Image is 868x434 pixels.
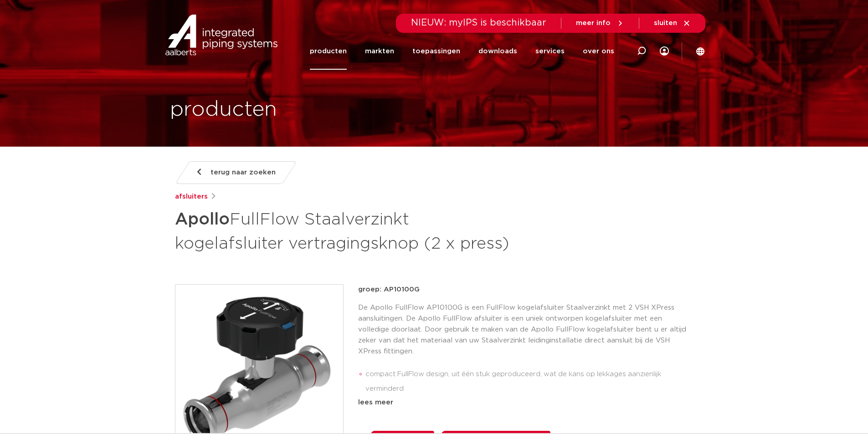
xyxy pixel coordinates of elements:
a: markten [365,33,394,70]
nav: Menu [310,33,614,70]
a: meer info [576,19,624,27]
a: sluiten [654,19,691,27]
div: my IPS [660,33,669,70]
p: De Apollo FullFlow AP10100G is een FullFlow kogelafsluiter Staalverzinkt met 2 VSH XPress aanslui... [358,302,693,357]
a: downloads [478,33,517,70]
a: over ons [583,33,614,70]
span: terug naar zoeken [211,165,276,180]
a: afsluiters [175,191,208,202]
a: terug naar zoeken [175,161,297,184]
a: services [535,33,565,70]
h1: producten [170,95,277,124]
div: lees meer [358,397,693,408]
h1: FullFlow Staalverzinkt kogelafsluiter vertragingsknop (2 x press) [175,206,517,255]
span: meer info [576,20,611,26]
span: NIEUW: myIPS is beschikbaar [411,18,546,27]
p: groep: AP10100G [358,284,693,295]
strong: Apollo [175,211,230,228]
a: producten [310,33,347,70]
a: toepassingen [412,33,460,70]
span: sluiten [654,20,677,26]
li: compact FullFlow design, uit één stuk geproduceerd, wat de kans op lekkages aanzienlijk verminderd [365,367,693,396]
